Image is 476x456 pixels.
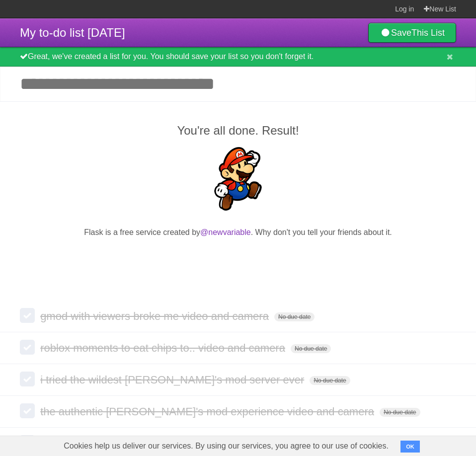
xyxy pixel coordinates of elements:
[20,308,35,323] label: Done
[400,441,420,453] button: OK
[291,344,331,353] span: No due date
[20,227,456,238] p: Flask is a free service created by . Why don't you tell your friends about it.
[40,310,271,322] span: gmod with viewers broke me video and camera
[220,251,256,265] iframe: X Post Button
[200,228,251,236] a: @newvariable
[20,372,35,386] label: Done
[310,376,350,385] span: No due date
[40,405,377,418] span: the authentic [PERSON_NAME]'s mod experience video and camera
[274,312,315,321] span: No due date
[20,403,35,418] label: Done
[20,340,35,355] label: Done
[380,408,420,417] span: No due date
[40,374,307,386] span: i tried the wildest [PERSON_NAME]'s mod server ever
[20,26,125,39] span: My to-do list [DATE]
[368,23,456,43] a: SaveThis List
[40,342,288,354] span: roblox moments to eat chips to.. video and camera
[411,28,445,38] b: This List
[20,435,35,450] label: Done
[206,147,270,211] img: Super Mario
[54,436,398,456] span: Cookies help us deliver our services. By using our services, you agree to our use of cookies.
[20,122,456,140] h2: You're all done. Result!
